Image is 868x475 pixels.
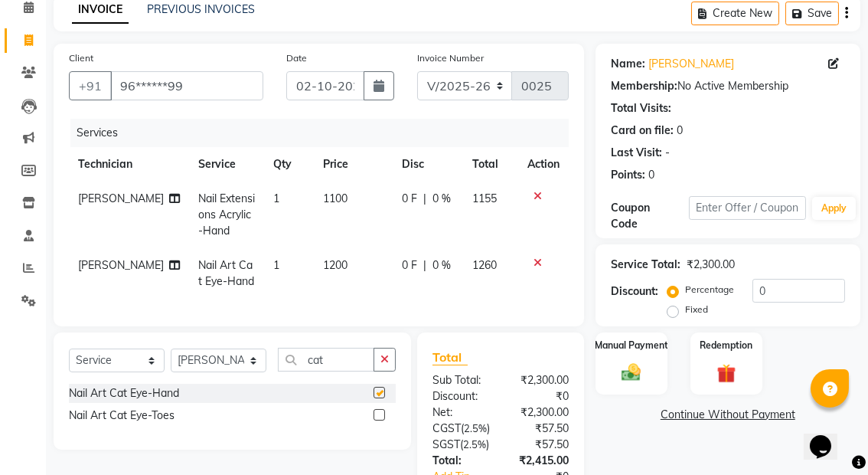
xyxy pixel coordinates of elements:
div: ( ) [421,421,501,437]
div: Total: [421,453,501,469]
span: 1 [273,192,279,205]
div: ₹0 [501,388,580,405]
div: 0 [648,167,654,183]
span: | [423,191,426,207]
a: [PERSON_NAME] [648,56,734,72]
div: Service Total: [611,257,680,273]
img: _gift.svg [711,362,742,385]
div: Points: [611,167,645,183]
img: _cash.svg [615,362,647,384]
span: 2.5% [464,422,487,434]
span: 0 F [402,191,417,207]
span: [PERSON_NAME] [78,192,164,205]
div: Card on file: [611,123,674,139]
th: Service [189,147,264,182]
div: Sub Total: [421,372,501,388]
div: ₹2,415.00 [501,453,580,469]
div: Membership: [611,78,677,94]
input: Search by Name/Mobile/Email/Code [110,71,263,100]
div: Services [70,119,580,147]
span: Total [432,349,468,365]
div: ₹57.50 [501,421,580,437]
span: SGST [432,437,460,451]
a: Continue Without Payment [599,407,857,423]
div: Total Visits: [611,100,671,116]
span: 0 % [432,191,451,207]
span: 1 [273,258,279,272]
div: Coupon Code [611,200,689,232]
div: ( ) [421,437,501,453]
div: Discount: [611,283,658,300]
div: Net: [421,405,501,421]
label: Date [286,51,307,65]
div: Nail Art Cat Eye-Toes [69,408,175,424]
span: CGST [432,421,461,435]
th: Qty [264,147,314,182]
div: ₹2,300.00 [501,405,580,421]
th: Action [518,147,569,182]
span: 0 F [402,257,417,274]
span: 1200 [323,258,348,272]
iframe: chat widget [804,414,853,460]
div: - [665,145,670,161]
span: | [423,257,426,274]
label: Manual Payment [595,339,668,352]
div: No Active Membership [611,78,845,94]
label: Fixed [685,303,708,316]
span: 1155 [472,192,497,205]
th: Technician [69,147,189,182]
label: Client [69,51,93,65]
button: Save [785,2,839,25]
label: Percentage [685,283,734,296]
div: Discount: [421,388,501,405]
span: 0 % [432,257,451,274]
label: Invoice Number [417,51,484,65]
div: 0 [677,123,683,139]
div: ₹2,300.00 [501,372,580,388]
a: PREVIOUS INVOICES [147,2,255,16]
div: ₹2,300.00 [687,257,735,273]
span: 2.5% [463,438,486,450]
button: Create New [691,2,779,25]
th: Disc [393,147,463,182]
div: Nail Art Cat Eye-Hand [69,385,179,401]
label: Redemption [700,339,752,352]
button: +91 [69,71,112,100]
span: 1260 [472,258,497,272]
div: ₹57.50 [501,437,580,453]
span: Nail Art Cat Eye-Hand [198,258,254,288]
span: 1100 [323,192,348,205]
div: Last Visit: [611,145,662,161]
input: Search or Scan [278,348,374,372]
th: Price [314,147,393,182]
div: Name: [611,56,645,72]
span: Nail Extensions Acrylic-Hand [198,192,255,237]
span: [PERSON_NAME] [78,258,164,272]
th: Total [463,147,518,182]
input: Enter Offer / Coupon Code [689,196,806,220]
button: Apply [812,197,856,220]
